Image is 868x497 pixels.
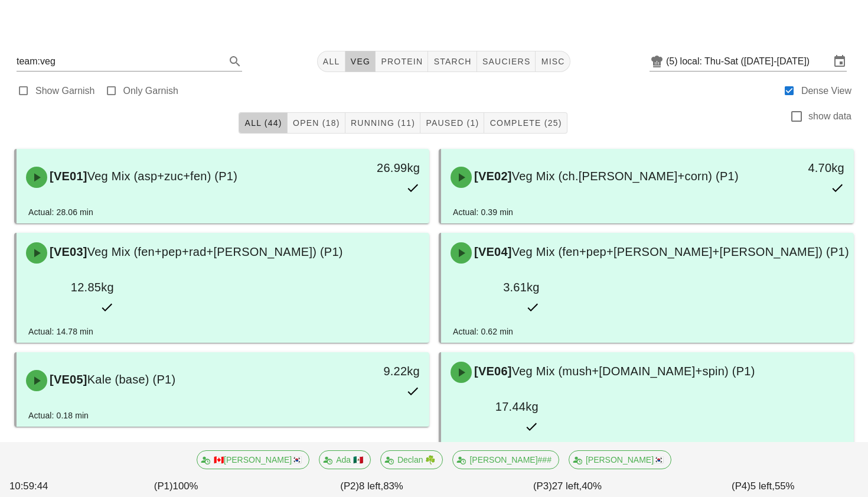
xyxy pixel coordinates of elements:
[489,118,562,128] span: Complete (25)
[460,451,552,469] span: [PERSON_NAME]###
[123,85,178,97] label: Only Garnish
[665,476,861,496] div: (P4) 55%
[35,85,95,97] label: Show Garnish
[350,57,371,66] span: veg
[453,206,513,219] div: Actual: 0.39 min
[350,118,415,128] span: Running (11)
[477,51,536,72] button: sauciers
[512,365,755,378] span: Veg Mix (mush+[DOMAIN_NAME]+spin) (P1)
[433,57,471,66] span: starch
[332,158,420,177] div: 26.99kg
[239,112,287,134] button: All (44)
[327,451,363,469] span: Ada 🇲🇽
[47,245,87,258] span: [VE03]
[750,480,775,492] span: 5 left,
[756,158,844,177] div: 4.70kg
[380,57,423,66] span: protein
[322,57,340,66] span: All
[345,112,420,134] button: Running (11)
[79,476,274,496] div: (P1) 100%
[359,480,383,492] span: 8 left,
[453,325,513,338] div: Actual: 0.62 min
[482,57,531,66] span: sauciers
[87,373,176,386] span: Kale (base) (P1)
[420,112,484,134] button: Paused (1)
[28,325,93,338] div: Actual: 14.78 min
[376,51,428,72] button: protein
[801,85,851,97] label: Dense View
[292,118,340,128] span: Open (18)
[576,451,664,469] span: [PERSON_NAME]🇰🇷
[345,51,376,72] button: veg
[451,397,539,416] div: 17.44kg
[536,51,570,72] button: misc
[47,170,87,183] span: [VE01]
[425,118,479,128] span: Paused (1)
[512,245,849,258] span: Veg Mix (fen+pep+[PERSON_NAME]+[PERSON_NAME]) (P1)
[332,362,420,381] div: 9.22kg
[28,206,93,219] div: Actual: 28.06 min
[808,111,851,122] label: show data
[274,476,469,496] div: (P2) 83%
[540,57,564,66] span: misc
[472,245,512,258] span: [VE04]
[388,451,435,469] span: Declan ☘️
[317,51,345,72] button: All
[469,476,665,496] div: (P3) 40%
[512,170,739,183] span: Veg Mix (ch.[PERSON_NAME]+corn) (P1)
[666,56,680,67] div: (5)
[244,118,282,128] span: All (44)
[26,278,114,297] div: 12.85kg
[87,245,343,258] span: Veg Mix (fen+pep+rad+[PERSON_NAME]) (P1)
[204,451,302,469] span: 🇨🇦[PERSON_NAME]🇰🇷
[552,480,582,492] span: 27 left,
[28,409,89,422] div: Actual: 0.18 min
[47,373,87,386] span: [VE05]
[87,170,237,183] span: Veg Mix (asp+zuc+fen) (P1)
[428,51,477,72] button: starch
[288,112,345,134] button: Open (18)
[7,476,79,496] div: 10:59:44
[451,278,540,297] div: 3.61kg
[472,170,512,183] span: [VE02]
[472,365,512,378] span: [VE06]
[484,112,567,134] button: Complete (25)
